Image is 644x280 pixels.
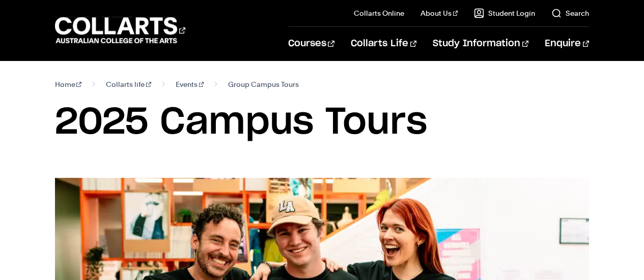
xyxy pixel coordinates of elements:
h1: 2025 Campus Tours [55,100,590,145]
span: Group Campus Tours [228,77,299,91]
a: Courses [288,27,334,60]
a: Home [55,77,82,91]
a: About Us [421,8,458,18]
a: Events [176,77,204,91]
a: Collarts life [106,77,151,91]
a: Study Information [433,27,528,60]
a: Collarts Online [354,8,404,18]
a: Enquire [545,27,589,60]
a: Student Login [474,8,535,18]
a: Search [551,8,589,18]
div: Go to homepage [55,16,185,45]
a: Collarts Life [351,27,416,60]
